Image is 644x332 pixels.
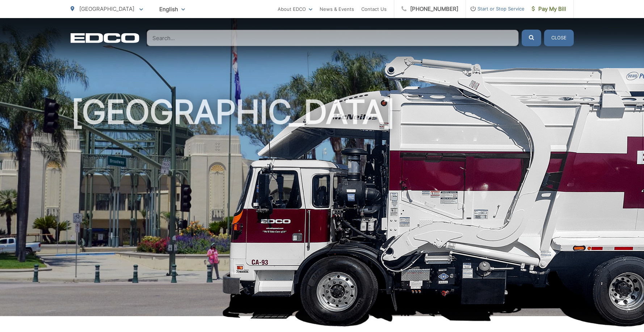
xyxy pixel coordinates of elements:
a: News & Events [320,5,354,13]
span: English [154,3,190,16]
span: Pay My Bill [532,5,566,13]
input: Search [147,30,519,46]
a: Contact Us [361,5,387,13]
button: Close [544,30,574,46]
button: Submit the search query. [522,30,541,46]
a: EDCD logo. Return to the homepage. [71,33,139,43]
span: [GEOGRAPHIC_DATA] [79,5,134,12]
a: About EDCO [278,5,312,13]
h1: [GEOGRAPHIC_DATA] [71,94,574,323]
